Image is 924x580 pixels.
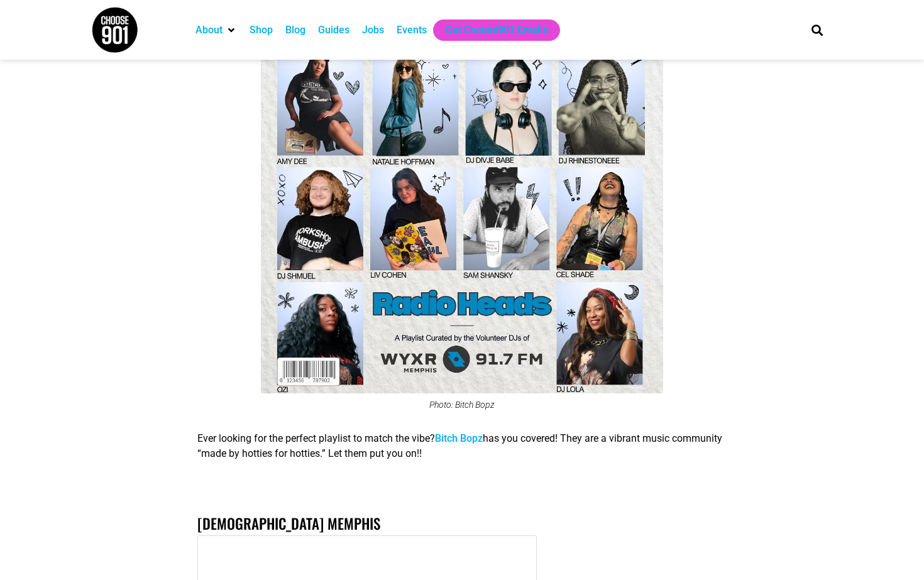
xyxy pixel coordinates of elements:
[318,23,349,38] a: Guides
[197,513,380,534] a: [DEMOGRAPHIC_DATA] Memphis
[285,23,305,38] a: Blog
[362,23,384,38] a: Jobs
[189,19,243,41] div: About
[197,431,727,461] p: Ever looking for the perfect playlist to match the vibe? has you covered! They are a vibrant musi...
[446,23,547,38] a: Get Choose901 Emails
[435,432,483,444] a: Bitch Bopz
[397,23,427,38] a: Events
[195,23,223,38] a: About
[197,400,727,410] figcaption: Photo: Bitch Bopz
[250,23,273,38] a: Shop
[189,19,790,41] nav: Main nav
[807,19,828,40] div: Search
